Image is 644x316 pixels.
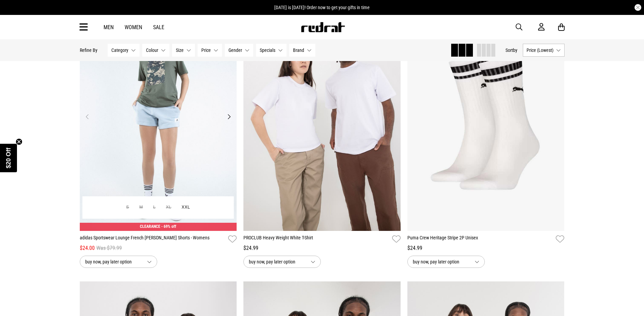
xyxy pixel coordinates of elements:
span: Was $79.99 [96,244,122,252]
button: M [134,201,148,214]
button: Size [172,44,195,57]
img: Puma Crew Heritage Stripe 2p Unisex in White [407,11,565,231]
button: buy now, pay later option [407,256,485,268]
button: Gender [225,44,253,57]
a: Puma Crew Heritage Stripe 2P Unisex [407,234,553,244]
img: Proclub Heavy Weight White T-shirt in White [243,11,401,231]
img: Adidas Sportswear Lounge French Terry Shorts - Womens in Blue [80,11,237,231]
span: Price (Lowest) [527,47,553,53]
a: Women [125,24,142,31]
button: XXL [177,201,195,214]
a: PROCLUB Heavy Weight White T-Shirt [243,234,389,244]
a: adidas Sportswear Lounge French [PERSON_NAME] Shorts - Womens [80,234,226,244]
button: Price (Lowest) [523,44,565,57]
p: Refine By [80,47,97,53]
span: [DATE] is [DATE]! Order now to get your gifts in time [274,5,370,10]
span: $20 Off [5,147,12,168]
button: Colour [142,44,169,57]
button: Sortby [505,46,517,54]
span: buy now, pay later option [413,258,469,266]
span: CLEARANCE [140,224,160,229]
span: Category [111,47,128,53]
button: Open LiveChat chat widget [5,3,26,23]
button: S [121,201,134,214]
span: Price [201,47,211,53]
span: buy now, pay later option [249,258,305,266]
button: XL [161,201,177,214]
span: Colour [146,47,158,53]
button: Brand [289,44,315,57]
button: Next [225,113,233,121]
div: $24.99 [243,244,401,252]
button: L [148,201,161,214]
span: by [513,47,517,53]
button: Category [108,44,140,57]
button: Previous [83,113,92,121]
button: Price [198,44,222,57]
span: buy now, pay later option [85,258,142,266]
span: - 69% off [161,224,176,229]
span: Specials [260,47,275,53]
span: $24.00 [80,244,95,252]
span: Size [176,47,184,53]
a: Sale [153,24,164,31]
img: Redrat logo [300,22,345,32]
span: Gender [228,47,242,53]
button: buy now, pay later option [243,256,321,268]
span: Brand [293,47,304,53]
button: Specials [256,44,287,57]
a: Men [104,24,114,31]
button: buy now, pay later option [80,256,157,268]
button: Close teaser [16,138,22,145]
div: $24.99 [407,244,565,252]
